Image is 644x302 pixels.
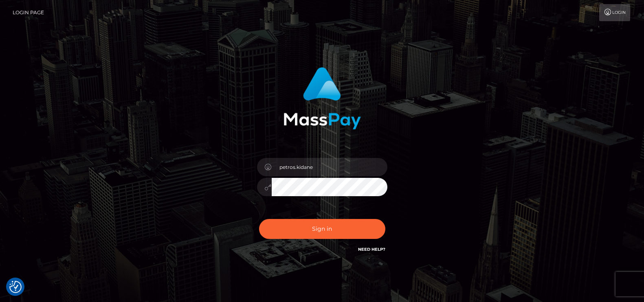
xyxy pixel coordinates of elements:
button: Sign in [259,219,385,239]
img: Revisit consent button [9,281,22,293]
input: Username... [272,158,387,176]
button: Consent Preferences [9,281,22,293]
a: Need Help? [358,247,385,252]
a: Login [599,4,630,21]
img: MassPay Login [284,67,361,129]
a: Login Page [13,4,44,21]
